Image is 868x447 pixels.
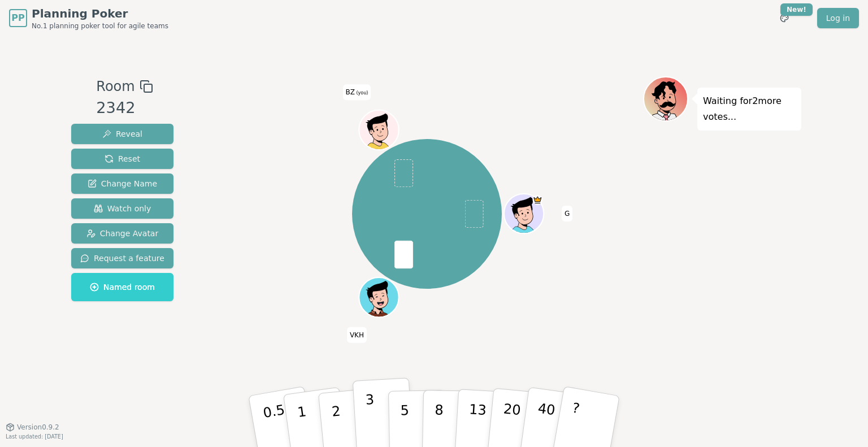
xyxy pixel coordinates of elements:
span: Request a feature [80,253,164,264]
p: Waiting for 2 more votes... [703,93,796,125]
span: No.1 planning poker tool for agile teams [32,21,168,31]
span: Named room [90,281,155,293]
span: Click to change your name [562,206,572,222]
button: Version0.9.2 [6,423,59,432]
span: (you) [355,90,368,96]
a: PPPlanning PokerNo.1 planning poker tool for agile teams [9,6,168,31]
button: Click to change your avatar [360,111,397,149]
span: Change Avatar [86,228,159,239]
span: Change Name [88,178,157,189]
button: Request a feature [71,248,173,268]
button: Change Avatar [71,223,173,244]
a: Log in [817,8,859,28]
button: Named room [71,273,173,301]
span: Click to change your name [347,327,367,343]
button: Change Name [71,173,173,194]
button: Reveal [71,124,173,144]
button: Watch only [71,198,173,219]
span: Room [96,76,134,97]
span: Planning Poker [32,6,168,21]
button: New! [774,8,795,28]
span: Last updated: [DATE] [6,433,63,440]
span: Click to change your name [342,84,371,100]
span: G is the host [532,195,542,205]
div: New! [780,3,813,16]
span: Watch only [94,203,151,214]
div: 2342 [96,97,153,120]
span: PP [11,11,24,25]
span: Reset [105,153,140,164]
span: Reveal [102,128,142,140]
button: Reset [71,149,173,169]
span: Version 0.9.2 [17,423,59,432]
